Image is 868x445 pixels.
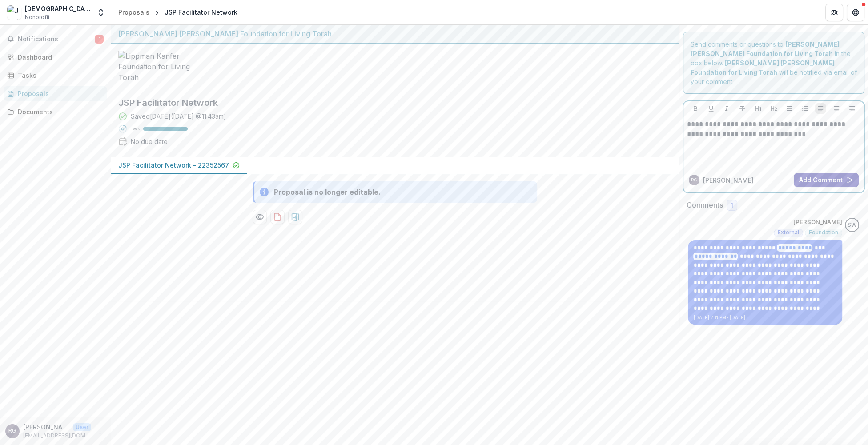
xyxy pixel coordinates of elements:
div: Documents [18,107,100,116]
div: Rachel Gross [691,178,697,182]
div: Send comments or questions to in the box below. will be notified via email of your comment. [683,32,865,94]
p: JSP Facilitator Network - 22352567 [118,160,229,170]
div: Dashboard [18,52,100,62]
div: [DEMOGRAPHIC_DATA] Studio Project [25,4,91,13]
div: [PERSON_NAME] [PERSON_NAME] Foundation for Living Torah [118,28,672,39]
div: Proposal is no longer editable. [274,187,381,197]
button: download-proposal [270,210,285,224]
p: User [73,423,91,431]
p: 100 % [131,126,140,132]
span: Nonprofit [25,13,50,21]
button: More [95,426,105,437]
button: download-proposal [288,210,302,224]
div: Proposals [118,8,149,17]
img: Lippman Kanfer Foundation for Living Torah [118,51,207,83]
strong: [PERSON_NAME] [PERSON_NAME] Foundation for Living Torah [691,59,835,76]
button: Heading 1 [753,103,764,114]
span: Foundation [809,229,838,236]
div: Proposals [18,89,100,98]
p: [PERSON_NAME] [23,422,69,432]
p: [PERSON_NAME] [793,218,842,227]
p: [DATE] 2:11 PM • [DATE] [693,314,837,321]
span: 1 [731,202,733,209]
div: JSP Facilitator Network [165,8,237,17]
div: Samantha Carlin Willis [848,222,857,228]
button: Preview 265e6180-4893-460f-a8b7-a964c65ff4bc-0.pdf [253,210,267,224]
button: Align Center [831,103,842,114]
button: Add Comment [794,173,859,187]
h2: JSP Facilitator Network [118,97,658,108]
button: Notifications1 [4,32,107,46]
div: No due date [131,137,168,146]
div: Tasks [18,71,100,80]
div: Saved [DATE] ( [DATE] @ 11:43am ) [131,112,226,121]
h2: Comments [687,201,723,209]
a: Tasks [4,68,107,83]
button: Strike [737,103,747,114]
a: Dashboard [4,50,107,64]
button: Get Help [847,4,864,21]
button: Italicize [721,103,732,114]
button: Partners [825,4,843,21]
span: Notifications [18,36,95,43]
span: 1 [95,35,104,44]
p: [EMAIL_ADDRESS][DOMAIN_NAME] [23,432,91,440]
button: Underline [706,103,716,114]
div: Rachel Gross [8,428,16,434]
a: Proposals [4,86,107,101]
button: Open entity switcher [95,4,107,21]
button: Align Left [815,103,826,114]
button: Bold [690,103,701,114]
img: Jewish Studio Project [7,5,21,20]
p: [PERSON_NAME] [703,176,754,185]
button: Bullet List [784,103,795,114]
a: Proposals [115,6,153,19]
nav: breadcrumb [115,6,241,19]
a: Documents [4,104,107,119]
button: Align Right [847,103,857,114]
span: External [778,229,799,236]
button: Ordered List [800,103,810,114]
button: Heading 2 [768,103,779,114]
